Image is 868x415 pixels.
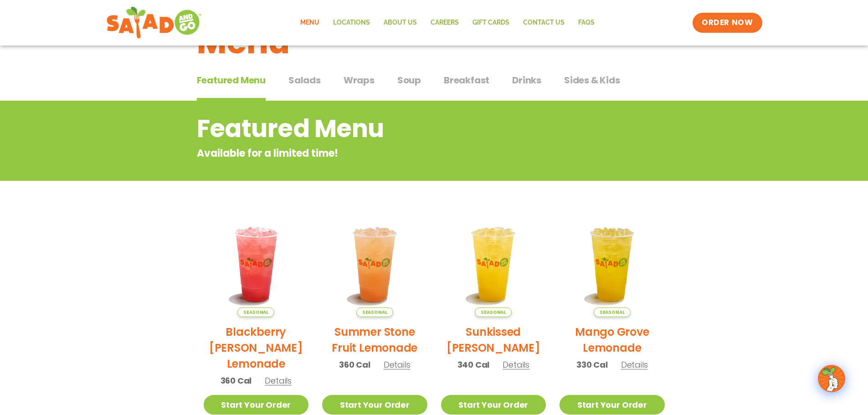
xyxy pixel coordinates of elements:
span: Wraps [344,73,375,87]
img: Product photo for Blackberry Bramble Lemonade [204,212,309,317]
img: wpChatIcon [819,366,844,391]
h2: Blackberry [PERSON_NAME] Lemonade [204,324,309,372]
nav: Menu [293,12,601,33]
span: 360 Cal [221,374,252,387]
img: Product photo for Mango Grove Lemonade [560,212,665,317]
img: Product photo for Sunkissed Yuzu Lemonade [441,212,546,317]
span: Seasonal [237,307,274,317]
a: Locations [326,12,377,33]
span: 340 Cal [457,359,490,371]
a: GIFT CARDS [466,12,516,33]
span: Sides & Kids [564,73,620,87]
a: FAQs [571,12,601,33]
span: Details [384,359,411,370]
a: Start Your Order [204,395,309,415]
span: Salads [288,73,321,87]
div: Tabbed content [197,70,672,101]
span: 330 Cal [576,359,608,371]
span: Seasonal [594,307,631,317]
a: Menu [293,12,326,33]
h2: Mango Grove Lemonade [560,324,665,356]
span: ORDER NOW [702,17,753,28]
a: ORDER NOW [693,13,762,33]
a: Careers [424,12,466,33]
img: new-SAG-logo-768×292 [106,5,202,41]
a: Contact Us [516,12,571,33]
span: Seasonal [475,307,512,317]
a: Start Your Order [322,395,427,415]
span: Seasonal [356,307,393,317]
img: Product photo for Summer Stone Fruit Lemonade [322,212,427,317]
span: Soup [397,73,421,87]
span: Breakfast [444,73,489,87]
span: 360 Cal [339,359,370,371]
span: Details [621,359,648,370]
a: Start Your Order [441,395,546,415]
span: Details [503,359,529,370]
span: Drinks [512,73,541,87]
p: Available for a limited time! [197,146,598,161]
h2: Summer Stone Fruit Lemonade [322,324,427,356]
a: About Us [377,12,424,33]
span: Featured Menu [197,73,266,87]
h2: Featured Menu [197,110,598,147]
a: Start Your Order [560,395,665,415]
h2: Sunkissed [PERSON_NAME] [441,324,546,356]
span: Details [265,375,292,386]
